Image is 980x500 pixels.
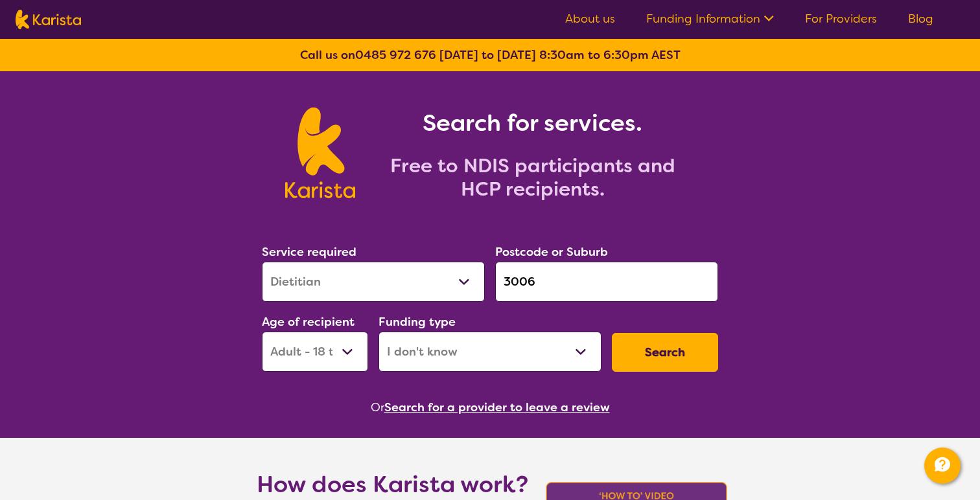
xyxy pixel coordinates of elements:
button: Channel Menu [924,448,961,484]
h2: Free to NDIS participants and HCP recipients. [371,154,695,201]
button: Search [612,333,718,372]
b: Call us on [DATE] to [DATE] 8:30am to 6:30pm AEST [300,47,681,63]
span: Or [371,398,384,417]
label: Postcode or Suburb [495,244,608,260]
a: For Providers [805,11,877,27]
img: Karista logo [16,10,81,29]
h1: How does Karista work? [257,469,529,500]
img: Karista logo [285,108,355,198]
a: About us [565,11,615,27]
label: Funding type [379,314,456,330]
h1: Search for services. [371,108,695,139]
input: Type [495,262,718,302]
label: Service required [262,244,356,260]
a: Funding Information [646,11,774,27]
a: Blog [908,11,933,27]
button: Search for a provider to leave a review [384,398,610,417]
label: Age of recipient [262,314,355,330]
a: 0485 972 676 [355,47,436,63]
